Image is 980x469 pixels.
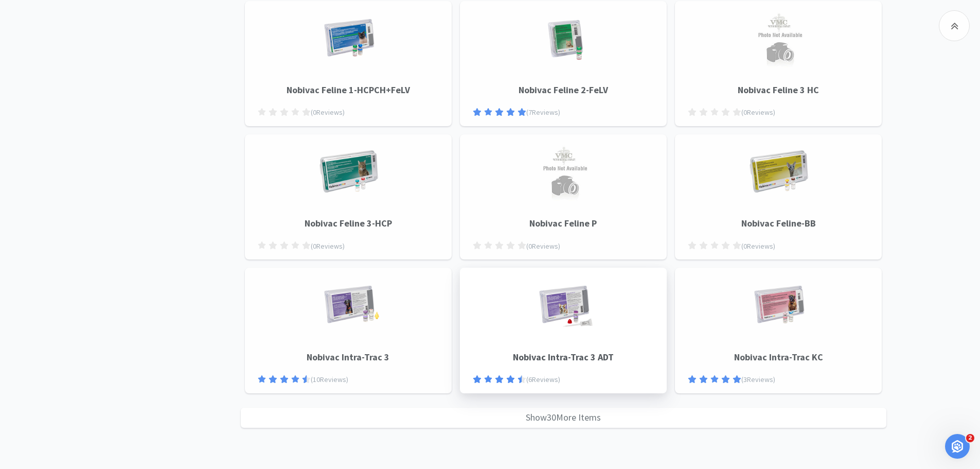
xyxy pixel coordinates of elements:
[740,274,817,336] img: c71780313bd5411aa197fc47d0f0bb6a_398720.jpg
[460,134,667,259] a: Nobivac Feline P(0Reviews)
[745,8,812,70] img: 6239a576e3cf408a9d4c920d58efe095_232330.jpeg
[530,141,597,203] img: 06d452a65e334cbca7c4117502754f9f_232670.jpeg
[460,1,667,126] a: Nobivac Feline 2-FeLV(7Reviews)
[245,268,452,393] a: Nobivac Intra-Trac 3(10Reviews)
[688,73,869,98] h4: Nobivac Feline 3 HC
[311,240,345,252] p: ( 0 Review s )
[740,141,817,203] img: 2b109a34052744029cb6184a94b146b3_398726.jpg
[473,206,654,231] h4: Nobivac Feline P
[966,434,974,442] span: 2
[245,1,452,126] a: Nobivac Feline 1-HCPCH+FeLV(0Reviews)
[241,408,886,428] div: Show 30 More Items
[310,141,387,203] img: 47e5212314934cd6a8e97ebf6e8187fe_398723.jpg
[258,206,439,231] h4: Nobivac Feline 3-HCP
[688,206,869,231] h4: Nobivac Feline-BB
[258,340,439,365] h4: Nobivac Intra-Trac 3
[311,374,348,385] p: ( 10 Review s )
[688,340,869,365] h4: Nobivac Intra-Trac KC
[311,107,345,118] p: ( 0 Review s )
[245,134,452,259] a: Nobivac Feline 3-HCP(0Reviews)
[526,374,560,385] p: ( 6 Review s )
[945,434,970,459] iframe: Intercom live chat
[258,73,439,98] h4: Nobivac Feline 1-HCPCH+FeLV
[675,1,882,126] a: Nobivac Feline 3 HC(0Reviews)
[741,107,775,118] p: ( 0 Review s )
[525,8,602,70] img: 6a0c06d89ab74c0e8120875c53ca5348_398707.jpg
[526,240,560,252] p: ( 0 Review s )
[473,340,654,365] h4: Nobivac Intra-Trac 3 ADT
[473,73,654,98] h4: Nobivac Feline 2-FeLV
[310,274,387,336] img: 51ac3211cff049f68e2228e02939dc1d_398744.jpg
[526,107,560,118] p: ( 7 Review s )
[460,268,667,393] a: Nobivac Intra-Trac 3 ADT(6Reviews)
[310,8,387,70] img: ee6fa4a36aaf4ecfae1b4d7fb2c77da3_398740.jpg
[741,374,775,385] p: ( 3 Review s )
[741,240,775,252] p: ( 0 Review s )
[525,274,602,336] img: 823f2350608f4b2f84eec3f31c17fc0c_398730.jpg
[675,268,882,393] a: Nobivac Intra-Trac KC(3Reviews)
[675,134,882,259] a: Nobivac Feline-BB(0Reviews)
